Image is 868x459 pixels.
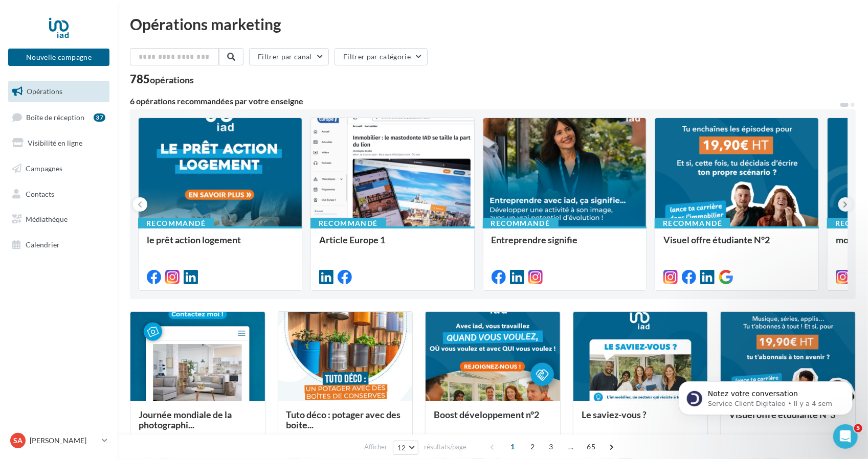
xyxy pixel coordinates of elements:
span: 1 [504,439,521,455]
span: Contacts [26,189,54,198]
span: Opérations [27,87,62,96]
p: [PERSON_NAME] [30,435,98,446]
div: Recommandé [138,218,214,229]
button: Nouvelle campagne [8,49,109,66]
div: Recommandé [655,218,730,229]
span: Tuto déco : potager avec des boite... [286,409,401,430]
span: le prêt action logement [147,234,241,245]
span: Visuel offre étudiante N°2 [663,234,770,245]
a: Calendrier [6,234,112,256]
a: Opérations [6,81,112,102]
div: 6 opérations recommandées par votre enseigne [130,97,839,105]
div: Recommandé [310,218,386,229]
span: Campagnes [26,164,62,173]
iframe: Intercom notifications message [663,360,868,431]
span: Boîte de réception [26,112,84,121]
span: 3 [543,439,559,455]
a: SA [PERSON_NAME] [8,431,109,450]
button: 12 [393,441,419,455]
span: Boost développement n°2 [434,409,539,420]
div: 785 [130,74,194,85]
div: Recommandé [483,218,559,229]
span: 65 [583,439,599,455]
span: Visibilité en ligne [28,139,82,147]
a: Campagnes [6,158,112,179]
span: Article Europe 1 [319,234,385,245]
div: Opérations marketing [130,16,856,32]
a: Boîte de réception37 [6,106,112,128]
span: SA [13,435,23,446]
span: Calendrier [26,240,60,249]
span: 2 [524,439,541,455]
a: Visibilité en ligne [6,132,112,154]
a: Médiathèque [6,209,112,230]
span: ... [563,439,579,455]
span: résultats/page [424,442,466,452]
span: Afficher [364,442,387,452]
span: 5 [854,424,862,432]
a: Contacts [6,183,112,205]
span: Journée mondiale de la photographi... [139,409,232,430]
span: 12 [397,444,406,452]
button: Filtrer par canal [249,48,329,65]
div: opérations [150,75,194,84]
iframe: Intercom live chat [833,424,858,449]
div: 37 [94,113,105,122]
span: Le saviez-vous ? [582,409,647,420]
button: Filtrer par catégorie [335,48,428,65]
span: Entreprendre signifie [492,234,578,245]
span: Médiathèque [26,215,68,223]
